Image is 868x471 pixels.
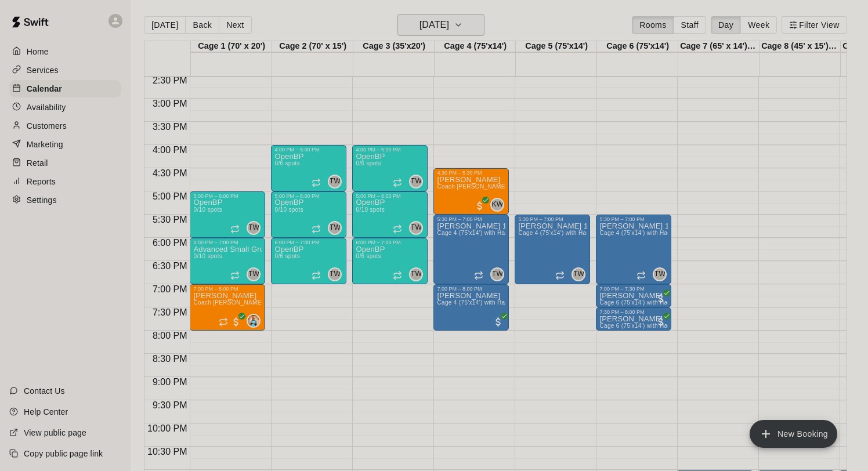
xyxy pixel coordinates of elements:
[632,16,674,34] button: Rooms
[271,145,346,191] div: 4:00 PM – 5:00 PM: OpenBP
[393,178,402,187] span: Recurring event
[328,175,342,189] div: Tony Wyss
[437,230,578,236] span: Cage 4 (75'x14') with Hack Attack Pitching machine
[251,221,261,235] span: Tony Wyss
[437,183,565,190] span: Coach [PERSON_NAME][US_STATE] - 1 hour
[274,193,343,199] div: 5:00 PM – 6:00 PM
[653,267,667,281] div: Tony Wyss
[356,240,424,245] div: 6:00 PM – 7:00 PM
[150,307,190,317] span: 7:30 PM
[230,316,242,328] span: All customers have paid
[251,267,261,281] span: Tony Wyss
[144,16,186,34] button: [DATE]
[150,400,190,410] span: 9:30 PM
[248,222,259,234] span: TW
[433,215,509,284] div: 5:30 PM – 7:00 PM: Marucci 11u
[655,293,667,305] span: All customers have paid
[356,147,424,153] div: 4:00 PM – 5:00 PM
[411,222,422,234] span: TW
[599,230,741,236] span: Cage 4 (75'x14') with Hack Attack Pitching machine
[190,191,265,238] div: 5:00 PM – 6:00 PM: OpenBP
[328,267,342,281] div: Tony Wyss
[274,253,300,259] span: 0/6 spots filled
[576,267,585,281] span: Tony Wyss
[27,139,63,150] p: Marketing
[27,46,49,57] p: Home
[655,316,667,328] span: All customers have paid
[150,145,190,155] span: 4:00 PM
[150,215,190,224] span: 5:30 PM
[150,377,190,387] span: 9:00 PM
[27,194,57,206] p: Settings
[312,271,321,280] span: Recurring event
[674,16,707,34] button: Staff
[599,309,668,315] div: 7:30 PM – 8:00 PM
[599,286,668,292] div: 7:00 PM – 7:30 PM
[271,238,346,284] div: 6:00 PM – 7:00 PM: OpenBP
[599,299,740,306] span: Cage 6 (75'x14') with Hack Attack pitching machine
[193,253,222,259] span: 0/10 spots filled
[144,447,190,456] span: 10:30 PM
[356,160,381,166] span: 0/6 spots filled
[409,221,423,235] div: Tony Wyss
[654,269,666,280] span: TW
[24,385,65,397] p: Contact Us
[247,221,261,235] div: Tony Wyss
[332,175,342,189] span: Tony Wyss
[9,117,121,135] a: Customers
[491,199,503,211] span: KW
[27,102,66,113] p: Availability
[9,99,121,116] a: Availability
[518,230,660,236] span: Cage 4 (75'x14') with Hack Attack Pitching machine
[274,206,303,213] span: 0/10 spots filled
[433,284,509,331] div: 7:00 PM – 8:00 PM: Sivakumar Madineni
[27,157,48,169] p: Retail
[150,75,190,85] span: 2:30 PM
[433,168,509,215] div: 4:30 PM – 5:30 PM: Jake Walker
[274,160,300,166] span: 0/6 spots filled
[312,224,321,234] span: Recurring event
[193,286,262,292] div: 7:00 PM – 8:00 PM
[356,206,384,213] span: 0/10 spots filled
[393,224,402,234] span: Recurring event
[9,191,121,209] div: Settings
[190,284,265,331] div: 7:00 PM – 8:00 PM: Anthony lesson
[759,41,841,52] div: Cage 8 (45' x 15') @ Mashlab Leander
[9,61,121,79] a: Services
[27,120,67,132] p: Customers
[330,269,341,280] span: TW
[150,261,190,271] span: 6:30 PM
[150,122,190,132] span: 3:30 PM
[599,323,740,329] span: Cage 6 (75'x14') with Hack Attack pitching machine
[352,191,428,238] div: 5:00 PM – 6:00 PM: OpenBP
[9,154,121,172] a: Retail
[597,41,678,52] div: Cage 6 (75'x14')
[9,80,121,97] div: Calendar
[312,178,321,187] span: Recurring event
[272,41,353,52] div: Cage 2 (70' x 15')
[24,448,103,459] p: Copy public page link
[24,406,68,418] p: Help Center
[740,16,777,34] button: Week
[150,331,190,340] span: 8:00 PM
[9,173,121,190] a: Reports
[419,17,449,33] h6: [DATE]
[397,14,484,36] button: [DATE]
[274,147,343,153] div: 4:00 PM – 5:00 PM
[596,215,671,284] div: 5:30 PM – 7:00 PM: Marucci 11u
[219,317,228,327] span: Recurring event
[9,136,121,153] a: Marketing
[393,271,402,280] span: Recurring event
[230,224,240,234] span: Recurring event
[352,238,428,284] div: 6:00 PM – 7:00 PM: OpenBP
[193,193,262,199] div: 5:00 PM – 6:00 PM
[271,191,346,238] div: 5:00 PM – 6:00 PM: OpenBP
[330,222,341,234] span: TW
[9,43,121,60] a: Home
[596,284,671,307] div: 7:00 PM – 7:30 PM: Matthew Ponder
[572,267,585,281] div: Tony Wyss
